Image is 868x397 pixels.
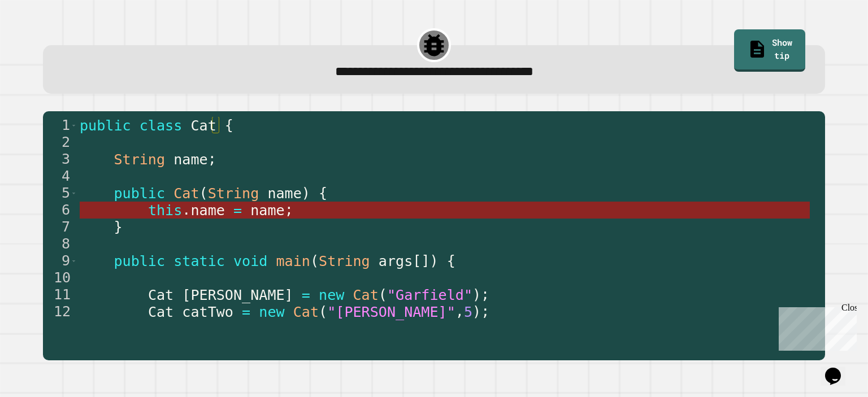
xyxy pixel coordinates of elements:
span: [PERSON_NAME] [182,287,293,303]
span: Cat [148,304,173,320]
span: = [242,304,250,320]
span: catTwo [182,304,233,320]
span: = [233,202,242,219]
div: 6 [43,202,77,219]
span: "Garfield" [387,287,472,303]
span: 5 [464,304,472,320]
span: "[PERSON_NAME]" [327,304,455,320]
span: Cat [148,287,173,303]
span: public [114,253,165,269]
span: Toggle code folding, rows 9 through 13 [71,252,77,269]
span: = [302,287,310,303]
a: Show tip [734,29,805,72]
span: name [267,185,301,202]
span: void [233,253,267,269]
span: String [114,151,165,168]
div: 1 [43,117,77,134]
div: 10 [43,269,77,286]
span: Cat [173,185,199,202]
span: public [80,117,131,134]
iframe: chat widget [774,303,857,351]
span: name [190,202,224,219]
span: new [259,304,284,320]
span: Cat [190,117,216,134]
span: new [319,287,344,303]
div: 12 [43,303,77,320]
div: 3 [43,151,77,168]
span: String [319,253,370,269]
span: public [114,185,165,202]
div: 9 [43,252,77,269]
span: name [173,151,207,168]
div: 8 [43,235,77,252]
span: Toggle code folding, rows 1 through 14 [71,117,77,134]
span: Cat [293,304,318,320]
iframe: chat widget [821,352,857,386]
span: Toggle code folding, rows 5 through 7 [71,185,77,202]
span: name [250,202,284,219]
span: args [379,253,413,269]
div: 11 [43,286,77,303]
div: 2 [43,134,77,151]
span: String [207,185,259,202]
span: Cat [353,287,378,303]
div: Chat with us now!Close [5,5,78,72]
div: 7 [43,219,77,235]
span: class [139,117,182,134]
span: static [173,253,225,269]
span: this [148,202,182,219]
div: 5 [43,185,77,202]
div: 4 [43,168,77,185]
span: main [276,253,310,269]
